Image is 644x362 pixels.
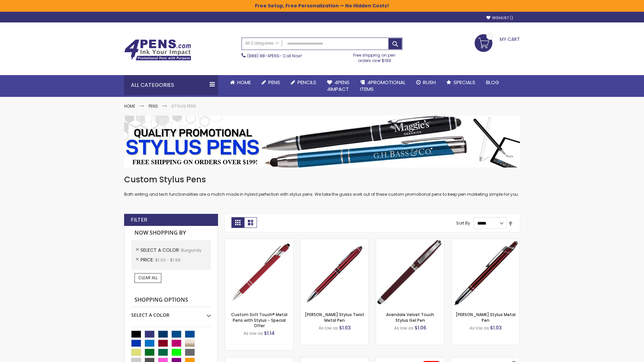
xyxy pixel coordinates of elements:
span: Pencils [298,79,316,86]
a: Avendale Velvet Touch Stylus Gel Pen-Burgundy [376,239,444,244]
strong: Now Shopping by [131,226,211,240]
span: Burgundy [181,247,202,253]
a: All Categories [242,38,282,49]
span: As low as [319,325,338,331]
strong: Grid [231,217,244,228]
a: (888) 88-4PENS [247,53,279,59]
a: [PERSON_NAME] Stylus Metal Pen [456,312,516,323]
span: As low as [244,330,263,336]
span: Clear All [138,275,158,281]
span: - Call Now! [247,53,302,59]
div: Select A Color [131,307,211,318]
span: Home [237,79,251,86]
span: Rush [423,79,436,86]
span: As low as [394,325,414,331]
a: Avendale Velvet Touch Stylus Gel Pen [386,312,434,323]
label: Sort By [456,220,470,226]
h1: Custom Stylus Pens [124,174,520,185]
span: $1.03 [339,324,351,331]
span: Select A Color [141,247,181,253]
strong: Shopping Options [131,293,211,307]
span: $1.03 [490,324,502,331]
span: $1.00 - $1.99 [155,257,180,263]
span: Blog [486,79,499,86]
img: Olson Stylus Metal Pen-Burgundy [451,239,520,307]
a: Pens [149,103,158,109]
a: 4PROMOTIONALITEMS [355,75,411,97]
img: 4Pens Custom Pens and Promotional Products [124,39,191,61]
strong: Filter [131,216,147,224]
a: Olson Stylus Metal Pen-Burgundy [451,239,520,244]
a: Clear All [135,273,161,283]
span: All Categories [245,41,279,46]
a: 4Pens4impact [322,75,355,97]
span: $1.06 [415,324,426,331]
div: Both writing and tech functionalities are a match made in hybrid perfection with stylus pens. We ... [124,174,520,197]
a: Specials [441,75,481,90]
a: Rush [411,75,441,90]
span: Specials [453,79,475,86]
a: Blog [481,75,504,90]
a: Wishlist [486,15,513,20]
a: Colter Stylus Twist Metal Pen-Burgundy [301,239,369,244]
span: As low as [470,325,489,331]
img: Colter Stylus Twist Metal Pen-Burgundy [301,239,369,307]
span: $1.14 [264,330,275,337]
div: All Categories [124,75,218,95]
div: Free shipping on pen orders over $199 [346,50,403,63]
strong: Stylus Pens [171,103,196,109]
a: Pencils [285,75,322,90]
a: [PERSON_NAME] Stylus Twist Metal Pen [305,312,364,323]
span: 4PROMOTIONAL ITEMS [360,79,406,93]
img: Custom Soft Touch® Metal Pens with Stylus-Burgundy [225,239,293,307]
span: Price [141,256,155,263]
span: Pens [268,79,280,86]
a: Custom Soft Touch® Metal Pens with Stylus-Burgundy [225,239,293,244]
img: Stylus Pens [124,116,520,168]
a: Home [124,103,135,109]
a: Pens [256,75,285,90]
span: 4Pens 4impact [327,79,350,93]
img: Avendale Velvet Touch Stylus Gel Pen-Burgundy [376,239,444,307]
a: Custom Soft Touch® Metal Pens with Stylus - Special Offer [231,312,287,328]
a: Home [225,75,256,90]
